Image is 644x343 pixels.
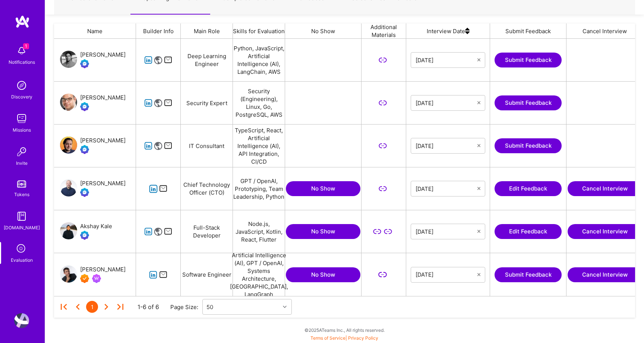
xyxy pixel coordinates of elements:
button: Cancel Interview [568,224,642,239]
i: icon Website [154,99,162,107]
img: User Avatar [60,222,77,239]
i: icon LinkSecondary [378,270,387,279]
div: Akshay Kale [80,222,112,231]
button: Submit Feedback [495,95,562,110]
img: User Avatar [60,136,77,154]
button: Edit Feedback [495,224,562,239]
i: icon LinkSecondary [378,56,387,64]
i: icon Mail [164,227,173,236]
input: Select Date... [416,271,477,279]
span: 1 [23,43,29,49]
i: icon LinkSecondary [378,142,387,150]
img: tokens [17,180,26,188]
div: Chief Technology Officer (CTO) [181,167,233,210]
div: No Show [285,23,362,38]
img: Evaluation Call Booked [80,145,89,154]
button: No Show [286,181,360,196]
div: Python, JavaScript, Artificial Intelligence (AI), LangChain, AWS [233,39,285,81]
div: Security (Engineering), Linux, Go, PostgreSQL, AWS [233,82,285,124]
span: | [310,335,378,341]
img: Evaluation Call Booked [80,59,89,68]
i: icon Mail [164,99,173,107]
img: teamwork [14,111,29,126]
button: Cancel Interview [568,267,642,282]
div: Invite [16,159,28,167]
input: Select Date... [416,56,477,64]
div: 1 [86,301,98,313]
a: User Avatar[PERSON_NAME]Evaluation Call Booked [60,50,126,70]
i: icon linkedIn [144,142,153,150]
i: icon Mail [164,142,173,150]
div: 50 [206,303,213,311]
i: icon Website [154,227,162,236]
div: Page Size: [170,303,202,311]
a: User Avatar[PERSON_NAME]Evaluation Call Booked [60,93,126,113]
a: User Avatar[PERSON_NAME]Exceptional A.TeamerBeen on Mission [60,265,126,284]
a: Submit Feedback [495,53,562,67]
input: Select Date... [416,99,477,107]
i: icon Website [154,142,162,150]
button: No Show [286,267,360,282]
i: icon linkedIn [149,271,158,279]
div: TypeScript, React, Artificial Intelligence (AI), API Integration, CI/CD [233,125,285,167]
img: logo [15,15,30,28]
i: icon linkedIn [144,227,153,236]
img: User Avatar [14,313,29,328]
div: Missions [13,126,31,134]
img: bell [14,43,29,58]
button: Edit Feedback [495,181,562,196]
div: [DOMAIN_NAME] [4,224,40,232]
button: Submit Feedback [495,267,562,282]
div: Deep Learning Engineer [181,39,233,81]
input: Select Date... [416,228,477,235]
div: Security Expert [181,82,233,124]
a: User Avatar[PERSON_NAME]Evaluation Call Booked [60,136,126,155]
button: Cancel Interview [568,181,642,196]
img: User Avatar [60,51,77,68]
i: icon LinkSecondary [373,227,382,236]
div: [PERSON_NAME] [80,136,126,145]
img: User Avatar [60,94,77,111]
div: Main Role [181,23,233,38]
img: Evaluation Call Booked [80,102,89,111]
div: Builder Info [136,23,181,38]
a: Terms of Service [310,335,345,341]
div: 1-6 of 6 [138,303,159,311]
button: No Show [286,224,360,239]
i: icon Mail [159,270,168,279]
img: Exceptional A.Teamer [80,274,89,283]
div: Node.js, JavaScript, Kotlin, React, Flutter [233,210,285,253]
img: guide book [14,209,29,224]
div: Tokens [14,191,29,198]
div: [PERSON_NAME] [80,265,126,274]
div: [PERSON_NAME] [80,179,126,188]
div: Interview Date [406,23,490,38]
i: icon Mail [164,56,173,64]
button: Submit Feedback [495,138,562,153]
a: Privacy Policy [348,335,378,341]
input: Select Date... [416,185,477,192]
img: sort [465,23,470,38]
i: icon Website [154,56,162,64]
img: Evaluation Call Booked [80,231,89,240]
i: icon linkedIn [144,99,153,107]
i: icon Chevron [283,305,287,309]
div: © 2025 ATeams Inc., All rights reserved. [45,321,644,339]
img: User Avatar [60,179,77,196]
img: User Avatar [60,265,77,283]
div: Additional Materials [362,23,406,38]
img: discovery [14,78,29,93]
img: Invite [14,144,29,159]
div: Evaluation [11,256,33,264]
i: icon LinkSecondary [384,227,392,236]
i: icon LinkSecondary [378,99,387,107]
a: User Avatar[PERSON_NAME]Evaluation Call Booked [60,179,126,198]
i: icon linkedIn [149,185,158,193]
div: Name [54,23,136,38]
div: Full-Stack Developer [181,210,233,253]
i: icon SelectionTeam [15,242,29,256]
img: Been on Mission [92,274,101,283]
